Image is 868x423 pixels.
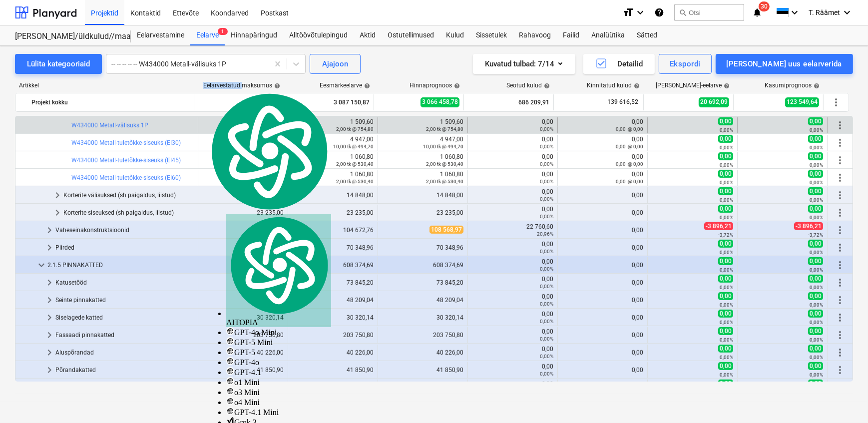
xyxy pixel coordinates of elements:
[718,362,733,370] span: 0,00
[226,407,234,415] img: gpt-black.svg
[202,332,284,339] div: 203 750,80
[674,4,744,21] button: Otsi
[720,267,733,273] small: 0,00%
[43,364,55,376] span: keyboard_arrow_right
[472,293,553,307] div: 0,00
[382,244,463,251] div: 70 348,96
[31,94,190,110] div: Projekt kokku
[794,222,823,230] span: -3 896,21
[720,302,733,308] small: 0,00%
[616,126,643,132] small: 0,00 @ 0,00
[63,205,194,221] div: Korterite siseuksed (sh paigaldus, liistud)
[540,144,553,149] small: 0,00%
[43,224,55,236] span: keyboard_arrow_right
[472,276,553,290] div: 0,00
[382,25,440,45] a: Ostutellimused
[426,126,463,132] small: 2,00 tk @ 754,80
[718,292,733,300] span: 0,00
[47,257,194,273] div: 2.1.5 PINNAKATTED
[226,337,331,347] div: GPT-5 Mini
[720,180,733,185] small: 0,00%
[808,152,823,160] span: 0,00
[808,232,823,238] small: -3,72%
[198,94,280,110] div: 3 087 150,87
[789,6,801,18] i: keyboard_arrow_down
[292,192,374,199] div: 14 848,00
[382,153,463,167] div: 1 060,80
[562,279,643,286] div: 0,00
[722,83,730,89] span: help
[51,207,63,219] span: keyboard_arrow_right
[562,227,643,234] div: 0,00
[382,279,463,286] div: 73 845,20
[362,83,370,89] span: help
[810,355,823,360] small: 0,00%
[426,179,463,184] small: 2,00 tk @ 530,40
[718,327,733,335] span: 0,00
[202,153,284,167] div: 1 060,80
[472,311,553,325] div: 0,00
[226,214,331,317] img: logo.svg
[333,144,374,149] small: 10,00 tk @ 494,70
[808,187,823,195] span: 0,00
[202,297,284,304] div: 48 209,04
[834,137,846,149] span: Rohkem tegevusi
[43,312,55,324] span: keyboard_arrow_right
[382,136,463,150] div: 4 947,00
[810,180,823,185] small: 0,00%
[718,135,733,143] span: 0,00
[557,25,585,45] a: Failid
[202,171,284,185] div: 1 060,80
[51,189,63,201] span: keyboard_arrow_right
[720,215,733,220] small: 0,00%
[421,97,459,107] span: 3 066 458,78
[540,249,553,254] small: 0,00%
[218,28,228,35] span: 1
[226,327,234,335] img: gpt-black.svg
[336,179,374,184] small: 2,00 tk @ 530,40
[15,54,102,74] button: Lülita kategooriaid
[720,355,733,360] small: 0,00%
[808,310,823,318] span: 0,00
[634,6,646,18] i: keyboard_arrow_down
[812,83,820,89] span: help
[562,209,643,216] div: 0,00
[292,262,374,269] div: 608 374,69
[562,171,643,185] div: 0,00
[834,259,846,271] span: Rohkem tegevusi
[616,144,643,149] small: 0,00 @ 0,00
[226,347,331,357] div: GPT-5
[587,82,640,89] div: Kinnitatud kulud
[656,82,730,89] div: [PERSON_NAME]-eelarve
[382,118,463,132] div: 1 509,60
[55,380,194,396] div: Põrandaplaadid ja plaatimine
[382,209,463,216] div: 23 235,00
[202,192,284,199] div: 14 848,00
[659,54,711,74] button: Ekspordi
[810,127,823,133] small: 0,00%
[595,57,643,70] div: Detailid
[292,297,374,304] div: 48 209,04
[472,258,553,272] div: 0,00
[720,127,733,133] small: 0,00%
[292,314,374,321] div: 30 320,14
[472,118,553,132] div: 0,00
[720,320,733,325] small: 0,00%
[225,25,283,45] a: Hinnapäringud
[226,327,331,337] div: GPT-4o Mini
[472,223,553,237] div: 22 760,60
[585,25,631,45] a: Analüütika
[472,153,553,167] div: 0,00
[785,97,819,107] span: 123 549,64
[131,25,190,45] a: Eelarvestamine
[283,25,354,45] a: Alltöövõtulepingud
[808,170,823,178] span: 0,00
[562,118,643,132] div: 0,00
[470,25,513,45] a: Sissetulek
[540,161,553,167] small: 0,00%
[540,179,553,184] small: 0,00%
[670,57,700,70] div: Ekspordi
[808,257,823,265] span: 0,00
